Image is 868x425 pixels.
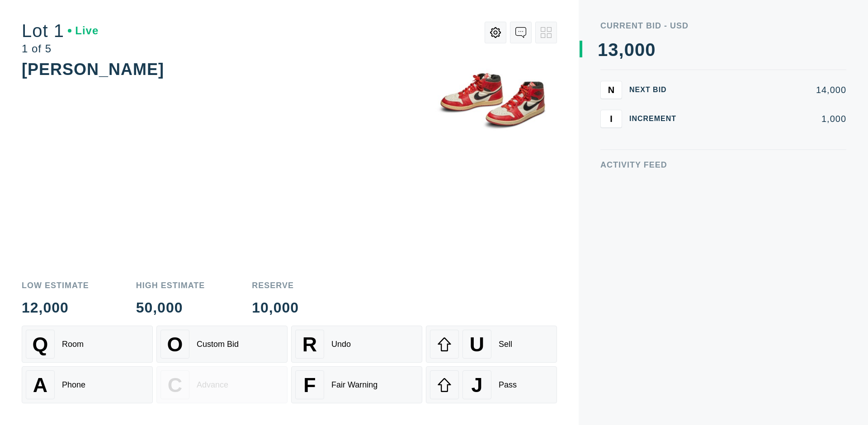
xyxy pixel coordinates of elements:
[600,81,622,99] button: N
[645,41,656,59] div: 0
[331,340,351,349] div: Undo
[22,300,89,315] div: 12,000
[22,22,99,40] div: Lot 1
[33,374,47,397] span: A
[629,115,684,122] div: Increment
[691,114,846,123] div: 1,000
[691,85,846,94] div: 14,000
[167,333,183,356] span: O
[608,41,618,59] div: 3
[62,380,85,390] div: Phone
[68,25,99,36] div: Live
[291,326,422,363] button: RUndo
[499,380,517,390] div: Pass
[168,374,182,397] span: C
[471,374,482,397] span: J
[426,366,557,403] button: JPass
[600,110,622,128] button: I
[635,41,645,59] div: 0
[62,340,84,349] div: Room
[197,340,239,349] div: Custom Bid
[22,43,99,54] div: 1 of 5
[33,333,48,356] span: Q
[426,326,557,363] button: USell
[22,60,164,79] div: [PERSON_NAME]
[156,326,288,363] button: OCustom Bid
[291,366,422,403] button: FFair Warning
[156,366,288,403] button: CAdvance
[610,113,613,124] span: I
[470,333,484,356] span: U
[22,326,153,363] button: QRoom
[136,281,205,290] div: High Estimate
[629,86,684,93] div: Next Bid
[619,41,624,221] div: ,
[600,161,846,169] div: Activity Feed
[136,300,205,315] div: 50,000
[598,41,608,59] div: 1
[499,340,512,349] div: Sell
[252,300,299,315] div: 10,000
[302,333,317,356] span: R
[600,22,846,30] div: Current Bid - USD
[22,281,89,290] div: Low Estimate
[303,374,316,397] span: F
[252,281,299,290] div: Reserve
[197,380,228,390] div: Advance
[608,84,614,95] span: N
[22,366,153,403] button: APhone
[624,41,635,59] div: 0
[331,380,377,390] div: Fair Warning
